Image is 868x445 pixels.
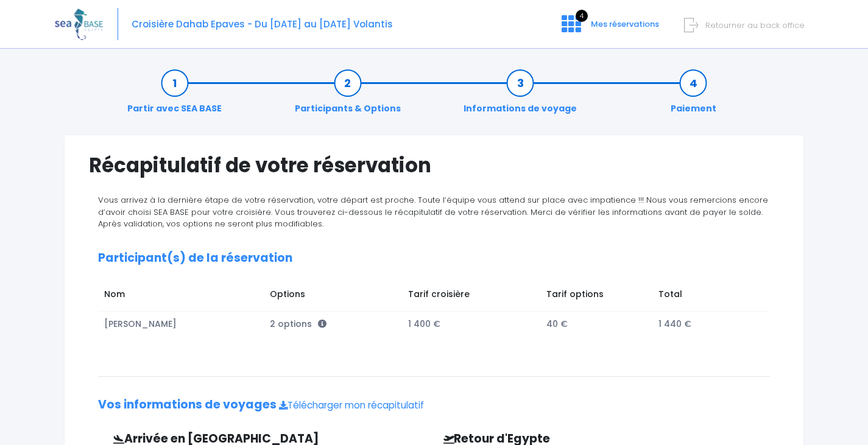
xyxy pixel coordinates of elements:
[264,282,402,311] td: Options
[457,77,583,115] a: Informations de voyage
[89,153,779,177] h1: Récapitulatif de votre réservation
[98,312,264,337] td: [PERSON_NAME]
[540,312,652,337] td: 40 €
[540,282,652,311] td: Tarif options
[270,318,326,330] span: 2 options
[402,282,540,311] td: Tarif croisière
[98,194,768,230] span: Vous arrivez à la dernière étape de votre réservation, votre départ est proche. Toute l’équipe vo...
[279,399,424,412] a: Télécharger mon récapitulatif
[591,18,659,30] span: Mes réservations
[705,19,805,31] span: Retourner au back office
[318,318,326,330] span: <p style='text-align:left; padding : 10px; padding-bottom:0; margin-bottom:10px'> - 2ème Pont sup...
[98,251,770,265] h2: Participant(s) de la réservation
[652,312,758,337] td: 1 440 €
[98,282,264,311] td: Nom
[132,18,393,30] span: Croisière Dahab Epaves - Du [DATE] au [DATE] Volantis
[289,77,407,115] a: Participants & Options
[121,77,228,115] a: Partir avec SEA BASE
[98,398,770,412] h2: Vos informations de voyages
[652,282,758,311] td: Total
[576,10,588,22] span: 4
[689,19,805,31] a: Retourner au back office
[665,77,722,115] a: Paiement
[402,312,540,337] td: 1 400 €
[552,23,666,34] a: 4 Mes réservations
